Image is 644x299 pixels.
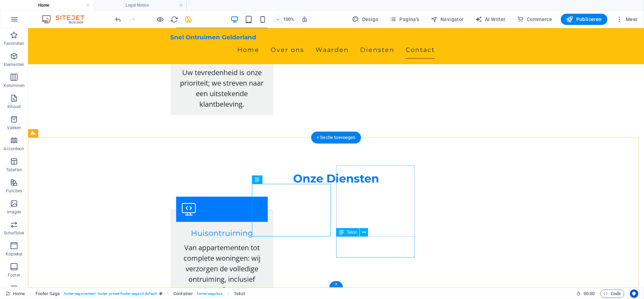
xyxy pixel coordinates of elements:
span: Design [352,16,379,23]
button: Meer [613,14,641,25]
button: reload [170,15,179,24]
p: Accordeon [4,146,24,152]
i: Stel bij het wijzigen van de grootte van de weergegeven website automatisch het juist zoomniveau ... [301,16,308,22]
p: Inhoud [7,104,21,109]
p: Koptekst [6,251,23,257]
div: + Sectie toevoegen [311,132,361,144]
p: Functies [6,188,22,194]
span: Pagina's [390,16,419,23]
p: Favorieten [4,41,24,46]
span: Klik om te selecteren, dubbelklik om te bewerken [234,290,245,298]
button: Klik hier om de voorbeeldmodus te verlaten en verder te gaan met bewerken [156,15,165,24]
i: Pagina opnieuw laden [171,15,179,24]
button: save [184,15,193,24]
div: + [329,281,343,287]
span: Publiceren [566,16,602,23]
div: Design (Ctrl+Alt+Y) [350,14,381,25]
button: Code [600,290,624,298]
span: Klik om te selecteren, dubbelklik om te bewerken [35,290,60,298]
span: : [589,291,590,296]
span: Tekst [347,230,357,234]
p: Schuifblok [4,230,24,236]
button: Usercentrics [630,290,638,298]
h6: Sessietijd [576,290,595,298]
p: Images [7,209,21,215]
span: Commerce [517,16,552,23]
nav: breadcrumb [35,290,245,298]
span: Navigator [431,16,464,23]
p: Elementen [4,62,24,67]
button: undo [114,15,122,24]
p: Tabellen [6,167,22,173]
h4: Legal Notice [93,1,187,9]
span: Meer [616,16,638,23]
img: Editor Logo [40,15,93,24]
p: Kolommen [4,83,25,88]
span: Klik om te selecteren, dubbelklik om te bewerken [173,290,193,298]
i: Opslaan (Ctrl+S) [185,15,193,24]
button: Pagina's [387,14,422,25]
span: . footer-saga-content .footer .preset-footer-saga-v3-default [63,290,157,298]
i: Ongedaan maken: Text wijzigen (Ctrl+Z) [114,15,122,24]
span: 00 00 [584,290,595,298]
i: Dit element is een aanpasbare voorinstelling [159,292,162,295]
p: Footer [8,272,20,278]
button: Navigator [428,14,467,25]
button: Publiceren [561,14,608,25]
button: Design [350,14,381,25]
h6: 100% [283,15,294,24]
button: Commerce [514,14,555,25]
button: AI Writer [472,14,509,25]
button: 100% [273,15,298,24]
span: . footer-saga-box [196,290,223,298]
a: Klik om selectie op te heffen, dubbelklik om Pagina's te open [6,290,25,298]
span: Code [604,290,621,298]
p: Vakken [7,125,21,131]
span: AI Writer [475,16,506,23]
